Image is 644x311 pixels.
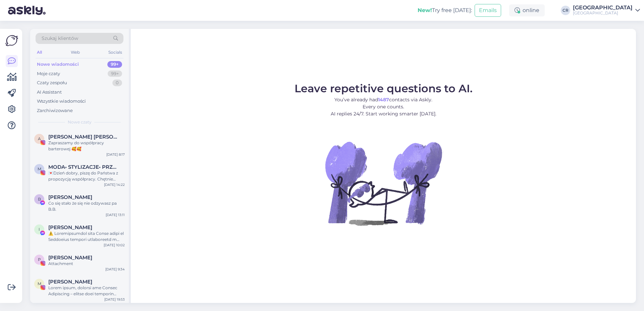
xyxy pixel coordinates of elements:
div: Moje czaty [37,70,60,77]
img: No Chat active [323,123,444,244]
div: Lorem ipsum, dolorsi ame Consec Adipiscing – elitse doei temporin utlaboreetd magn aliquaenim a m... [48,285,125,297]
div: Attachment [48,261,125,267]
span: Anna Żukowska Ewa Adamczewska BLIŹNIACZKI • Bóg • rodzina • dom [48,134,118,140]
span: Paweł Pokarowski [48,255,92,261]
div: Zarchiwizowane [37,107,73,114]
div: Czaty zespołu [37,80,67,86]
span: M [38,166,41,171]
div: Web [69,48,81,57]
div: Try free [DATE]: [418,6,472,14]
b: New! [418,7,432,13]
div: [DATE] 10:02 [104,243,125,248]
div: 0 [112,80,122,86]
span: Nowe czaty [68,119,92,125]
span: Monika Kowalewska [48,279,92,285]
a: [GEOGRAPHIC_DATA][GEOGRAPHIC_DATA] [573,5,640,16]
img: Askly Logo [5,34,18,47]
div: online [509,4,545,16]
div: [DATE] 14:22 [104,182,125,187]
div: [DATE] 13:11 [106,212,125,217]
span: Leave repetitive questions to AI. [294,82,473,95]
b: 1487 [378,97,389,103]
span: I [39,227,40,232]
span: Bożena Bolewicz [48,194,92,200]
div: ⚠️ Loremipsumdol sita Conse adipi el Seddoeius tempori utlaboreetd m aliqua enimadmini veniamqún... [48,230,125,243]
span: A [38,136,41,141]
div: AI Assistant [37,89,62,96]
div: [GEOGRAPHIC_DATA] [573,10,633,16]
div: 99+ [107,61,122,68]
span: MODA• STYLIZACJE• PRZEGLĄDY KOLEKCJI [48,164,118,170]
span: Igor Jafar [48,224,92,230]
span: M [38,281,41,286]
div: Zapraszamy do współpracy barterowej 🥰🥰 [48,140,125,152]
div: [GEOGRAPHIC_DATA] [573,5,633,10]
span: Szukaj klientów [42,35,78,42]
div: 99+ [108,70,122,77]
div: Socials [107,48,123,57]
button: Emails [475,4,501,17]
div: Nowe wiadomości [37,61,79,68]
p: You’ve already had contacts via Askly. Every one counts. AI replies 24/7. Start working smarter [... [294,96,473,117]
div: CR [561,6,570,15]
div: Co się stało że się nie odzywasz pa B.B. [48,200,125,212]
span: P [38,257,41,262]
div: [DATE] 9:34 [105,267,125,272]
div: 💌Dzień dobry, piszę do Państwa z propozycją współpracy. Chętnie odwiedziłabym Państwa hotel z rod... [48,170,125,182]
div: [DATE] 8:17 [106,152,125,157]
div: All [36,48,43,57]
div: Wszystkie wiadomości [37,98,86,105]
span: B [38,197,41,202]
div: [DATE] 19:53 [104,297,125,302]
